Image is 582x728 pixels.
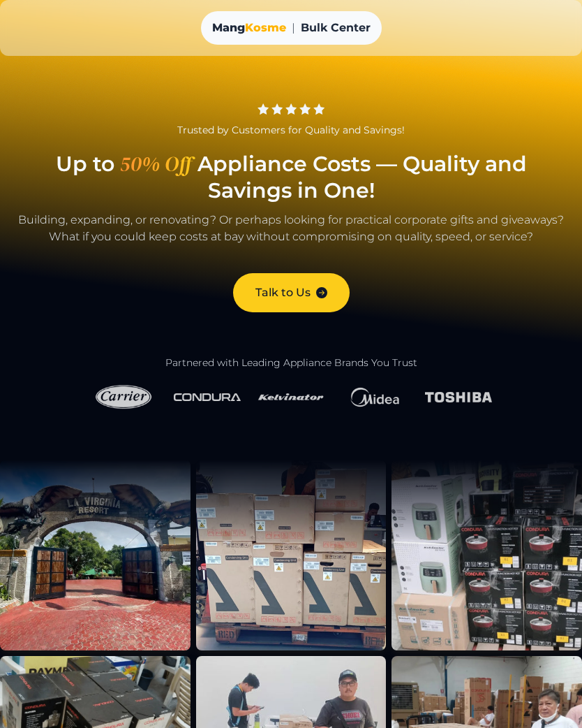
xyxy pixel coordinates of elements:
[17,357,565,370] h2: Partnered with Leading Appliance Brands You Trust
[90,381,157,414] img: Carrier Logo
[174,391,241,404] img: Condura Logo
[301,20,371,36] span: Bulk Center
[212,20,286,36] div: Mang
[292,20,295,36] span: |
[258,381,324,413] img: Kelvinator Logo
[17,123,565,137] div: Trusted by Customers for Quality and Savings!
[233,273,350,312] a: Talk to Us
[17,212,565,259] p: Building, expanding, or renovating? Or perhaps looking for practical corporate gifts and giveaway...
[212,20,286,36] a: MangKosme
[245,21,286,34] span: Kosme
[341,381,408,414] img: Midea Logo
[17,151,565,203] h1: Up to Appliance Costs — Quality and Savings in One!
[425,389,492,405] img: Toshiba Logo
[114,151,197,177] span: 50% Off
